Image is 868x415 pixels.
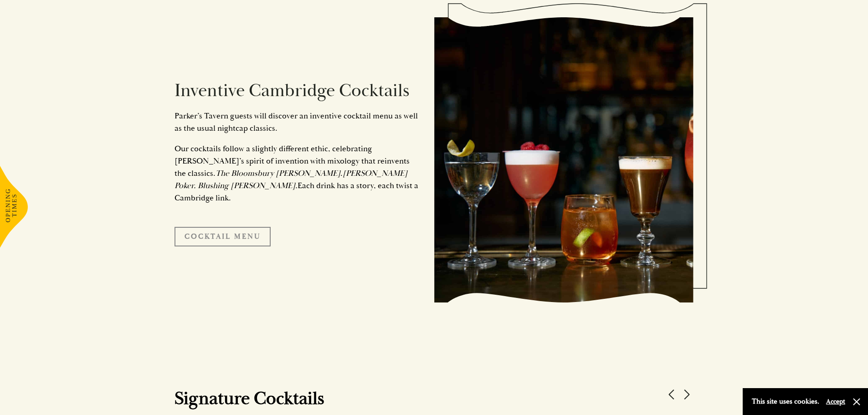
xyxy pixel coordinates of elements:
em: [PERSON_NAME] Poker. Blushing [PERSON_NAME]. [175,168,407,191]
p: arker’s Tavern guests will discover an inventive cocktail menu as well as the usual nightcap clas... [175,110,421,134]
button: Close and accept [852,397,861,406]
h2: Inventive Cambridge Cocktails [175,80,421,102]
a: Cocktail Menu [175,227,271,246]
span: P [175,111,179,121]
em: The Bloomsbury [PERSON_NAME] [216,168,340,179]
p: This site uses cookies. [752,395,819,408]
h2: Signature Cocktails [175,388,665,410]
p: Our cocktails follow a slightly different ethic, celebrating [PERSON_NAME]’s spirit of invention ... [175,143,421,204]
button: Accept [826,397,845,406]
